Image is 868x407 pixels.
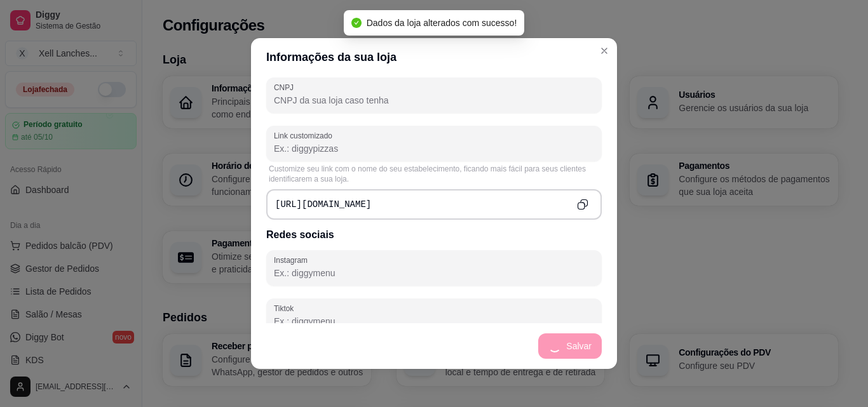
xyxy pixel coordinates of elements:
button: Close [594,41,614,61]
label: Tiktok [274,303,298,314]
header: Informações da sua loja [251,38,617,76]
pre: [URL][DOMAIN_NAME] [275,198,371,211]
input: Instagram [274,267,594,279]
label: Instagram [274,255,312,265]
input: Link customizado [274,142,594,155]
span: Dados da loja alterados com sucesso! [367,18,517,28]
input: CNPJ [274,94,594,107]
div: Customize seu link com o nome do seu estabelecimento, ficando mais fácil para seus clientes ident... [269,164,599,184]
label: Link customizado [274,130,337,141]
span: check-circle [351,18,362,28]
label: CNPJ [274,82,298,93]
button: Copy to clipboard [573,194,593,215]
h3: Redes sociais [266,227,602,243]
input: Tiktok [274,315,594,328]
